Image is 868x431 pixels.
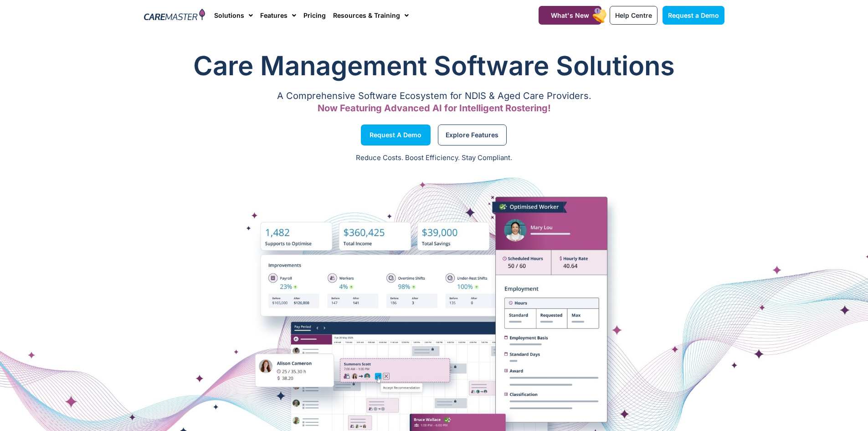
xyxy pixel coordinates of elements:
h1: Care Management Software Solutions [144,47,724,84]
a: Help Centre [610,6,657,25]
span: Help Centre [615,11,652,19]
a: What's New [539,6,601,25]
a: Request a Demo [361,125,431,145]
span: What's New [551,11,589,19]
span: Request a Demo [370,133,421,137]
a: Request a Demo [663,6,724,25]
img: CareMaster Logo [144,9,205,22]
p: Reduce Costs. Boost Efficiency. Stay Compliant. [5,153,863,163]
span: Now Featuring Advanced AI for Intelligent Rostering! [318,103,551,114]
p: A Comprehensive Software Ecosystem for NDIS & Aged Care Providers. [144,93,724,99]
span: Explore Features [446,133,498,137]
span: Request a Demo [668,11,719,19]
a: Explore Features [438,125,507,145]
